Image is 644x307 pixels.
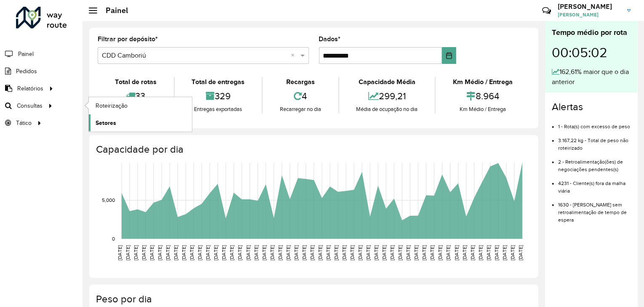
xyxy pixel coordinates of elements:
font: Capacidade Média [359,78,415,85]
text: [DATE] [518,245,523,260]
font: 4 [302,91,307,101]
font: 3.167,22 kg - Total de peso não roteirizado [558,138,628,151]
font: Filtrar por depósito [98,35,155,42]
text: [DATE] [462,245,467,260]
font: Painel [18,51,34,57]
text: [DATE] [189,245,194,260]
font: 8.964 [476,91,499,101]
text: [DATE] [149,245,154,260]
font: Recarregar no dia [280,106,321,112]
text: [DATE] [277,245,283,260]
text: [DATE] [293,245,299,260]
font: 299,21 [379,91,406,101]
text: [DATE] [405,245,411,260]
font: Roteirização [96,103,128,109]
text: [DATE] [157,245,162,260]
font: Relatórios [17,85,43,92]
font: Km Médio / Entrega [453,78,513,85]
font: Dados [319,35,338,42]
font: [PERSON_NAME] [558,2,612,11]
text: [DATE] [117,245,122,260]
text: [DATE] [165,245,170,260]
text: [DATE] [317,245,323,260]
text: [DATE] [438,245,443,260]
a: Roteirização [89,97,192,114]
font: 162,61% maior que o dia anterior [552,68,629,85]
text: [DATE] [422,245,427,260]
font: 1 - Rota(s) com excesso de peso [558,124,630,129]
text: 0 [112,236,115,241]
text: [DATE] [181,245,186,260]
text: [DATE] [213,245,218,260]
text: [DATE] [173,245,178,260]
font: 2 - Retroalimentação(ões) de negociações pendentes(s) [558,159,623,172]
span: Clear all [291,50,298,61]
font: [PERSON_NAME] [558,11,599,18]
font: Alertas [552,101,583,112]
a: Setores [89,114,192,131]
font: Peso por dia [96,294,152,304]
font: Tempo médio por rota [552,28,627,37]
text: [DATE] [141,245,146,260]
font: Recargas [286,78,315,85]
text: [DATE] [486,245,491,260]
font: Painel [106,5,128,15]
text: [DATE] [245,245,251,260]
font: Consultas [17,103,43,109]
text: [DATE] [197,245,202,260]
text: [DATE] [454,245,459,260]
text: [DATE] [269,245,275,260]
font: 329 [215,91,231,101]
font: Capacidade por dia [96,144,184,155]
font: Setores [96,119,116,126]
font: Tático [16,120,32,126]
button: Escolha a data [442,47,456,64]
text: [DATE] [365,245,371,260]
font: 4231 - Cliente(s) fora da malha viária [558,180,625,193]
text: [DATE] [229,245,235,260]
text: [DATE] [478,245,483,260]
text: [DATE] [446,245,451,260]
text: [DATE] [397,245,403,260]
font: Total de entregas [192,78,245,85]
text: [DATE] [373,245,379,260]
font: Entregas exportadas [194,106,242,112]
text: [DATE] [414,245,419,260]
text: [DATE] [253,245,259,260]
font: 33 [135,91,145,101]
text: [DATE] [285,245,291,260]
text: [DATE] [430,245,435,260]
text: [DATE] [502,245,507,260]
text: 5,000 [102,197,115,203]
a: Contato Rápido [538,2,556,20]
font: Km Médio / Entrega [460,106,506,112]
text: [DATE] [357,245,363,260]
text: [DATE] [325,245,331,260]
text: [DATE] [381,245,387,260]
text: [DATE] [470,245,475,260]
text: [DATE] [510,245,515,260]
text: [DATE] [309,245,315,260]
text: [DATE] [389,245,395,260]
text: [DATE] [221,245,226,260]
text: [DATE] [349,245,355,260]
text: [DATE] [205,245,210,260]
text: [DATE] [237,245,243,260]
text: [DATE] [125,245,130,260]
text: [DATE] [333,245,339,260]
text: [DATE] [133,245,138,260]
font: Pedidos [16,68,37,74]
text: [DATE] [341,245,347,260]
font: 1630 - [PERSON_NAME] sem retroalimentação de tempo de espera [558,202,627,222]
font: Total de rotas [115,78,157,85]
text: [DATE] [301,245,307,260]
text: [DATE] [261,245,267,260]
text: [DATE] [494,245,499,260]
font: Média de ocupação no dia [357,106,418,112]
font: 00:05:02 [552,45,607,60]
